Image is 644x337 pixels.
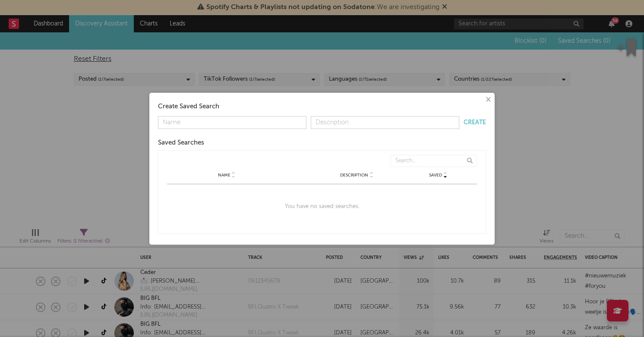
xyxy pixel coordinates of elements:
[167,184,477,229] div: You have no saved searches.
[429,173,442,178] span: Saved
[218,173,230,178] span: Name
[158,101,486,112] div: Create Saved Search
[391,155,477,167] input: Search...
[340,173,368,178] span: Description
[464,120,486,126] button: Create
[483,95,492,104] button: ×
[158,116,306,129] input: Name
[311,116,459,129] input: Description
[158,138,486,148] div: Saved Searches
